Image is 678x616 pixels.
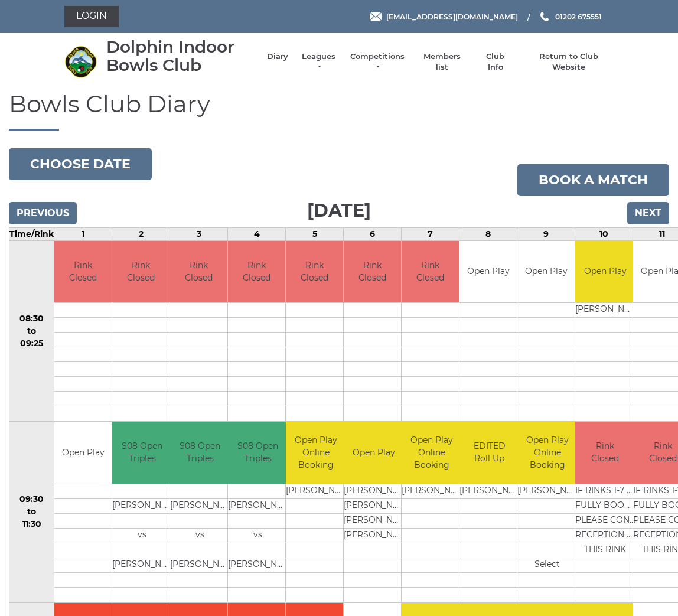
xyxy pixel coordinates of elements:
td: [PERSON_NAME] [402,484,461,498]
td: FULLY BOOKED [575,498,635,513]
td: 10 [575,227,633,240]
a: Login [64,6,119,27]
td: S08 Open Triples [112,422,172,484]
td: Open Play Online Booking [402,422,461,484]
a: Leagues [300,51,337,73]
td: [PERSON_NAME] [112,558,172,572]
input: Previous [9,202,77,224]
span: [EMAIL_ADDRESS][DOMAIN_NAME] [386,12,518,21]
input: Next [627,202,669,224]
td: Rink Closed [54,241,112,303]
span: 01202 675551 [555,12,602,21]
img: Email [370,12,382,21]
td: S08 Open Triples [170,422,230,484]
td: Open Play [575,241,635,303]
td: 1 [54,227,112,240]
img: Phone us [540,12,549,21]
td: [PERSON_NAME] [286,484,345,498]
button: Choose date [9,148,152,180]
a: Book a match [517,164,669,196]
td: Rink Closed [112,241,169,303]
td: 08:30 to 09:25 [9,240,54,422]
td: Rink Closed [344,241,401,303]
td: 9 [517,227,575,240]
td: 6 [344,227,402,240]
a: Email [EMAIL_ADDRESS][DOMAIN_NAME] [370,11,518,22]
td: vs [170,528,230,543]
td: 8 [459,227,517,240]
a: Diary [267,51,288,62]
td: [PERSON_NAME] [344,528,403,543]
div: Dolphin Indoor Bowls Club [106,38,255,74]
td: [PERSON_NAME] [344,498,403,513]
td: Rink Closed [402,241,459,303]
td: Open Play [517,241,575,303]
td: Rink Closed [228,241,285,303]
td: [PERSON_NAME] [170,558,230,572]
td: Select [517,558,577,572]
td: Open Play Online Booking [286,422,345,484]
a: Competitions [349,51,406,73]
td: EDITED Roll Up [459,422,519,484]
td: 7 [402,227,459,240]
td: Open Play [459,241,517,303]
td: Time/Rink [9,227,54,240]
td: [PERSON_NAME] [112,498,172,513]
img: Dolphin Indoor Bowls Club [64,45,97,78]
a: Club Info [478,51,513,73]
td: S08 Open Triples [228,422,288,484]
td: Rink Closed [286,241,343,303]
td: 4 [228,227,286,240]
td: [PERSON_NAME] [344,484,403,498]
td: [PERSON_NAME] [517,484,577,498]
td: Rink Closed [170,241,227,303]
td: Open Play Online Booking [517,422,577,484]
td: IF RINKS 1-7 ARE [575,484,635,498]
td: [PERSON_NAME] [344,513,403,528]
td: [PERSON_NAME] [459,484,519,498]
td: 3 [170,227,228,240]
td: [PERSON_NAME] [228,558,288,572]
td: PLEASE CONTACT [575,513,635,528]
td: vs [112,528,172,543]
td: THIS RINK [575,543,635,558]
a: Return to Club Website [524,51,614,73]
a: Phone us 01202 675551 [539,11,602,22]
td: [PERSON_NAME] [228,498,288,513]
h1: Bowls Club Diary [9,91,669,131]
td: 09:30 to 11:30 [9,422,54,603]
td: [PERSON_NAME] [170,498,230,513]
td: RECEPTION TO BOOK [575,528,635,543]
td: vs [228,528,288,543]
a: Members list [417,51,466,73]
td: [PERSON_NAME] [575,303,635,318]
td: 5 [286,227,344,240]
td: Rink Closed [575,422,635,484]
td: 2 [112,227,170,240]
td: Open Play [54,422,112,484]
td: Open Play [344,422,403,484]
